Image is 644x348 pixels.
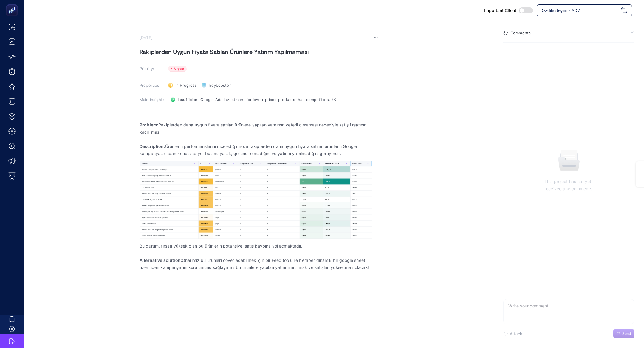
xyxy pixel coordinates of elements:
[510,331,522,336] span: Attach
[140,66,165,71] h3: Priority:
[140,35,153,40] time: [DATE]
[484,7,516,13] span: Important Client
[140,117,378,289] div: Rich Text Editor. Editing area: main
[140,143,378,157] p: Ürünlerin performanslarını incelediğimizde rakiplerden daha uygun fiyata satılan ürünlerin Google...
[140,257,378,271] p: Önerimiz bu ürünleri cover edebilmek için bir Feed toolu ile beraber dinamik bir google sheet üze...
[175,83,197,88] span: In Progress
[140,83,165,88] h3: Properties:
[621,7,627,13] img: svg%3e
[510,30,531,35] h4: Comments
[140,144,165,149] strong: Description:
[209,83,230,88] span: heybooster
[542,7,619,13] span: Özdilekteyim - ADV
[622,331,631,336] span: Send
[140,47,378,57] h1: Rakiplerden Uygun Fiyata Satılan Ürünlere Yatırım Yapılmaması
[140,97,165,102] h3: Main insight:
[140,242,378,250] p: Bu durum, fırsatı yüksek olan bu ürünlerin potansiyel satış kaybına yol açmaktadır.
[613,329,634,338] button: Send
[140,161,372,239] img: 1757488763771-Ekran%20Resmi%202025-09-10%2010.18.36.png
[140,121,378,136] p: Rakiplerden daha uygun fiyata satılan ürünlere yapılan yatırımın yeterli olmaması nedeniyle satış...
[544,178,593,192] p: This project has not yet received any comments.
[168,95,338,104] a: Insufficient Google Ads investment for lower-priced products than competitors.
[140,258,182,263] strong: Alternative solution:
[140,122,158,127] strong: Problem:
[178,97,330,102] span: Insufficient Google Ads investment for lower-priced products than competitors.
